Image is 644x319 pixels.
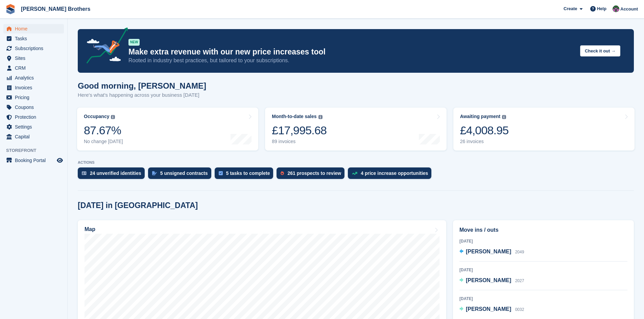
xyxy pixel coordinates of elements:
[15,44,55,53] span: Subscriptions
[78,160,634,165] p: ACTIONS
[459,305,524,314] a: [PERSON_NAME] 0032
[226,170,270,176] div: 5 tasks to complete
[3,34,64,43] a: menu
[15,34,55,43] span: Tasks
[459,248,524,256] a: [PERSON_NAME] 2049
[460,123,509,137] div: £4,008.95
[78,91,206,99] p: Here's what's happening across your business [DATE]
[3,24,64,33] a: menu
[15,93,55,102] span: Pricing
[318,115,323,119] img: icon-info-grey-7440780725fd019a000dd9b08b2336e03edf1995a4989e88bcd33f0948082b44.svg
[515,307,524,312] span: 0032
[281,171,284,175] img: prospect-51fa495bee0391a8d652442698ab0144808aea92771e9ea1ae160a38d050c398.svg
[613,5,619,12] img: Nick Wright
[459,238,627,244] div: [DATE]
[3,93,64,102] a: menu
[3,156,64,165] a: menu
[77,108,258,151] a: Occupancy 87.67% No change [DATE]
[148,167,215,182] a: 5 unsigned contracts
[580,45,620,56] button: Check it out →
[3,132,64,141] a: menu
[265,108,446,151] a: Month-to-date sales £17,995.68 89 invoices
[5,4,16,14] img: stora-icon-8386f47178a22dfd0bd8f6a31ec36ba5ce8667c1dd55bd0f319d3a0aa187defe.svg
[564,5,577,12] span: Create
[597,5,606,12] span: Help
[352,172,357,175] img: price_increase_opportunities-93ffe204e8149a01c8c9dc8f82e8f89637d9d84a8eef4429ea346261dce0b2c0.svg
[15,83,55,92] span: Invoices
[515,250,524,254] span: 2049
[466,306,511,312] span: [PERSON_NAME]
[15,24,55,33] span: Home
[160,170,208,176] div: 5 unsigned contracts
[459,296,627,302] div: [DATE]
[15,102,55,112] span: Coupons
[3,53,64,63] a: menu
[111,115,115,119] img: icon-info-grey-7440780725fd019a000dd9b08b2336e03edf1995a4989e88bcd33f0948082b44.svg
[3,44,64,53] a: menu
[81,27,128,66] img: price-adjustments-announcement-icon-8257ccfd72463d97f412b2fc003d46551f7dbcb40ab6d574587a9cd5c0d94...
[6,147,67,154] span: Storefront
[3,73,64,83] a: menu
[3,102,64,112] a: menu
[3,83,64,92] a: menu
[84,123,123,137] div: 87.67%
[128,47,575,57] p: Make extra revenue with our new price increases tool
[15,156,55,165] span: Booking Portal
[15,132,55,141] span: Capital
[56,156,64,164] a: Preview store
[272,139,327,144] div: 89 invoices
[460,139,509,144] div: 26 invoices
[15,63,55,73] span: CRM
[515,278,524,283] span: 2027
[466,277,511,283] span: [PERSON_NAME]
[460,114,501,119] div: Awaiting payment
[272,114,316,119] div: Month-to-date sales
[15,53,55,63] span: Sites
[287,170,341,176] div: 261 prospects to review
[3,122,64,132] a: menu
[459,226,627,234] h2: Move ins / outs
[466,249,511,254] span: [PERSON_NAME]
[277,167,348,182] a: 261 prospects to review
[78,167,148,182] a: 24 unverified identities
[18,3,93,15] a: [PERSON_NAME] Brothers
[90,170,141,176] div: 24 unverified identities
[453,108,635,151] a: Awaiting payment £4,008.95 26 invoices
[85,226,95,232] h2: Map
[82,171,87,175] img: verify_identity-adf6edd0f0f0b5bbfe63781bf79b02c33cf7c696d77639b501bdc392416b5a36.svg
[459,267,627,273] div: [DATE]
[272,123,327,137] div: £17,995.68
[84,139,123,144] div: No change [DATE]
[620,6,638,13] span: Account
[219,171,223,175] img: task-75834270c22a3079a89374b754ae025e5fb1db73e45f91037f5363f120a921f8.svg
[215,167,277,182] a: 5 tasks to complete
[128,57,575,64] p: Rooted in industry best practices, but tailored to your subscriptions.
[15,73,55,83] span: Analytics
[3,63,64,73] a: menu
[459,276,524,285] a: [PERSON_NAME] 2027
[361,170,428,176] div: 4 price increase opportunities
[15,122,55,132] span: Settings
[84,114,109,119] div: Occupancy
[128,39,140,46] div: NEW
[3,112,64,122] a: menu
[348,167,435,182] a: 4 price increase opportunities
[78,201,198,210] h2: [DATE] in [GEOGRAPHIC_DATA]
[78,81,206,90] h1: Good morning, [PERSON_NAME]
[152,171,157,175] img: contract_signature_icon-13c848040528278c33f63329250d36e43548de30e8caae1d1a13099fd9432cc5.svg
[502,115,506,119] img: icon-info-grey-7440780725fd019a000dd9b08b2336e03edf1995a4989e88bcd33f0948082b44.svg
[15,112,55,122] span: Protection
